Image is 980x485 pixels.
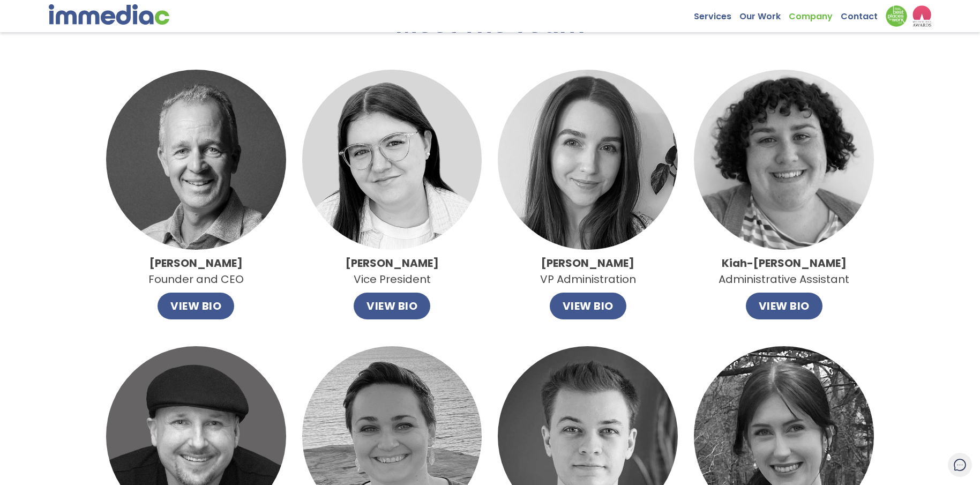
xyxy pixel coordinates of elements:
a: Contact [841,5,886,22]
img: Down [886,5,907,27]
h2: Meet The Team [395,11,585,38]
button: VIEW BIO [746,293,822,319]
a: Services [694,5,739,22]
img: imageedit_1_9466638877.jpg [694,70,874,250]
img: Catlin.jpg [302,70,482,250]
p: VP Administration [540,255,636,287]
img: Alley.jpg [498,70,678,250]
img: immediac [49,4,169,25]
strong: [PERSON_NAME] [541,256,634,271]
p: Vice President [346,255,439,287]
button: VIEW BIO [354,293,430,319]
button: VIEW BIO [158,293,234,319]
a: Company [789,5,841,22]
p: Administrative Assistant [719,255,849,287]
button: VIEW BIO [550,293,626,319]
p: Founder and CEO [148,255,244,287]
strong: Kiah-[PERSON_NAME] [722,256,847,271]
img: logo2_wea_nobg.webp [912,5,931,27]
a: Our Work [739,5,789,22]
img: John.jpg [106,70,286,250]
strong: [PERSON_NAME] [346,256,439,271]
strong: [PERSON_NAME] [149,256,243,271]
